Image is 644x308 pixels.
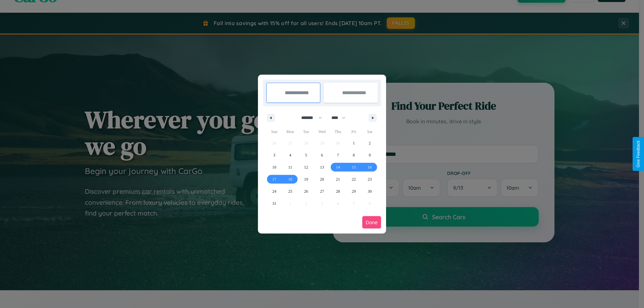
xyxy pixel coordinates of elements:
[304,173,308,185] span: 19
[346,161,362,173] button: 15
[330,173,346,185] button: 21
[369,149,371,161] span: 9
[337,149,339,161] span: 7
[346,126,362,137] span: Fri
[314,185,330,197] button: 27
[369,137,371,149] span: 2
[272,197,276,209] span: 31
[289,149,291,161] span: 4
[352,173,356,185] span: 22
[298,149,314,161] button: 5
[282,173,298,185] button: 18
[320,173,324,185] span: 20
[368,161,372,173] span: 16
[320,185,324,197] span: 27
[272,173,276,185] span: 17
[346,149,362,161] button: 8
[353,149,355,161] span: 8
[314,173,330,185] button: 20
[346,185,362,197] button: 29
[273,149,275,161] span: 3
[336,185,340,197] span: 28
[362,161,378,173] button: 16
[288,185,292,197] span: 25
[368,185,372,197] span: 30
[305,149,307,161] span: 5
[362,137,378,149] button: 2
[282,161,298,173] button: 11
[336,173,340,185] span: 21
[346,173,362,185] button: 22
[352,185,356,197] span: 29
[362,173,378,185] button: 23
[314,149,330,161] button: 6
[304,161,308,173] span: 12
[336,161,340,173] span: 14
[314,161,330,173] button: 13
[282,185,298,197] button: 25
[282,149,298,161] button: 4
[362,126,378,137] span: Sat
[353,137,355,149] span: 1
[330,185,346,197] button: 28
[368,173,372,185] span: 23
[266,185,282,197] button: 24
[304,185,308,197] span: 26
[272,161,276,173] span: 10
[282,126,298,137] span: Mon
[330,149,346,161] button: 7
[362,149,378,161] button: 9
[636,140,641,168] div: Give Feedback
[288,161,292,173] span: 11
[314,126,330,137] span: Wed
[298,185,314,197] button: 26
[321,149,323,161] span: 6
[266,126,282,137] span: Sun
[266,149,282,161] button: 3
[298,161,314,173] button: 12
[330,126,346,137] span: Thu
[272,185,276,197] span: 24
[298,126,314,137] span: Tue
[362,185,378,197] button: 30
[320,161,324,173] span: 13
[352,161,356,173] span: 15
[330,161,346,173] button: 14
[298,173,314,185] button: 19
[346,137,362,149] button: 1
[266,197,282,209] button: 31
[362,216,381,229] button: Done
[266,161,282,173] button: 10
[288,173,292,185] span: 18
[266,173,282,185] button: 17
